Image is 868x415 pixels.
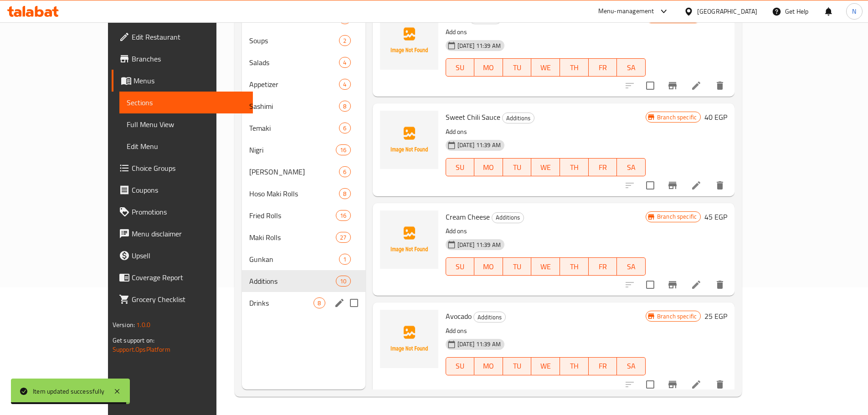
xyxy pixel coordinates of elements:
[249,35,339,46] div: Soups
[339,80,350,89] span: 4
[339,166,350,177] div: items
[249,123,339,133] div: Temaki
[446,126,646,138] p: Add ons
[589,58,617,77] button: FR
[473,312,506,323] div: Additions
[564,260,585,273] span: TH
[336,211,350,220] span: 16
[617,58,646,77] button: SA
[598,6,654,17] div: Menu-management
[112,70,253,92] a: Menus
[112,223,253,245] a: Menu disclaimer
[113,334,154,346] span: Get support on:
[450,61,471,74] span: SU
[112,288,253,310] a: Grocery Checklist
[242,183,365,205] div: Hoso Maki Rolls8
[446,26,646,38] p: Add ons
[617,357,646,375] button: SA
[132,206,246,217] span: Promotions
[564,61,585,74] span: TH
[617,257,646,276] button: SA
[314,299,324,307] span: 8
[380,310,438,368] img: Avocado
[507,161,528,174] span: TU
[336,276,350,287] div: items
[503,158,532,176] button: TU
[339,102,350,111] span: 8
[242,4,365,318] nav: Menu sections
[242,292,365,314] div: Drinks8edit
[641,176,660,195] span: Select to update
[242,161,365,183] div: [PERSON_NAME]6
[560,357,589,375] button: TH
[560,158,589,176] button: TH
[242,95,365,117] div: Sashimi8
[339,58,350,67] span: 4
[478,161,499,174] span: MO
[492,212,524,223] span: Additions
[653,212,700,221] span: Branch specific
[641,275,660,294] span: Select to update
[242,139,365,161] div: Nigri16
[249,254,339,265] span: Gunkan
[112,26,253,48] a: Edit Restaurant
[662,274,683,296] button: Branch-specific-item
[132,294,246,305] span: Grocery Checklist
[535,260,556,273] span: WE
[507,359,528,373] span: TU
[336,144,350,155] div: items
[339,190,350,198] span: 8
[653,113,700,122] span: Branch specific
[132,163,246,174] span: Choice Groups
[132,184,246,195] span: Coupons
[242,30,365,51] div: Soups2
[249,57,339,68] span: Salads
[507,61,528,74] span: TU
[339,35,350,46] div: items
[852,6,856,16] span: N
[336,146,350,154] span: 16
[709,274,731,296] button: delete
[249,276,336,287] span: Additions
[662,174,683,196] button: Branch-specific-item
[249,79,339,90] span: Appetizer
[249,232,336,243] span: Maki Rolls
[380,11,438,70] img: Srirach
[641,76,660,95] span: Select to update
[33,386,104,396] div: Item updated successfully
[249,101,339,112] div: Sashimi
[132,53,246,64] span: Branches
[336,233,350,242] span: 27
[249,210,336,221] span: Fried Rolls
[474,312,505,323] span: Additions
[127,119,246,130] span: Full Menu View
[249,144,336,155] div: Nigri
[592,161,614,174] span: FR
[564,161,585,174] span: TH
[691,180,702,191] a: Edit menu item
[621,359,642,373] span: SA
[339,36,350,45] span: 2
[339,124,350,133] span: 6
[474,58,503,77] button: MO
[617,158,646,176] button: SA
[474,357,503,375] button: MO
[531,357,560,375] button: WE
[709,75,731,97] button: delete
[535,161,556,174] span: WE
[589,257,617,276] button: FR
[249,188,339,199] span: Hoso Maki Rolls
[132,272,246,283] span: Coverage Report
[119,92,253,113] a: Sections
[662,374,683,395] button: Branch-specific-item
[333,296,346,310] button: edit
[709,174,731,196] button: delete
[112,179,253,201] a: Coupons
[242,205,365,226] div: Fried Rolls16
[478,260,499,273] span: MO
[339,101,350,112] div: items
[474,158,503,176] button: MO
[339,57,350,68] div: items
